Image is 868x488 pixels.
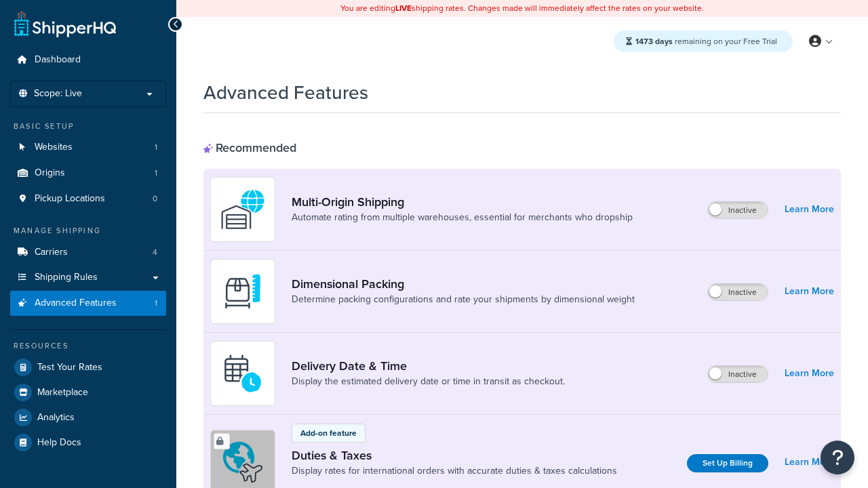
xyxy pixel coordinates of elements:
[10,291,166,316] a: Advanced Features1
[708,284,768,300] label: Inactive
[10,355,166,380] a: Test Your Rates
[292,293,635,306] a: Determine packing configurations and rate your shipments by dimensional weight
[35,193,105,205] span: Pickup Locations
[10,121,166,132] div: Basic Setup
[10,291,166,316] li: Advanced Features
[35,247,68,258] span: Carriers
[35,167,65,179] span: Origins
[35,54,81,66] span: Dashboard
[395,2,412,14] b: LIVE
[10,186,166,211] li: Pickup Locations
[292,211,633,224] a: Automate rating from multiple warehouses, essential for merchants who dropship
[35,272,98,283] span: Shipping Rules
[155,167,157,179] span: 1
[10,265,166,290] a: Shipping Rules
[203,79,368,106] h1: Advanced Features
[300,427,357,439] p: Add-on feature
[10,135,166,160] li: Websites
[708,366,768,382] label: Inactive
[635,35,673,47] strong: 1473 days
[821,441,854,474] button: Open Resource Center
[34,88,82,100] span: Scope: Live
[10,161,166,186] a: Origins1
[10,405,166,430] a: Analytics
[10,225,166,237] div: Manage Shipping
[708,202,768,218] label: Inactive
[10,186,166,211] a: Pickup Locations0
[687,454,768,472] a: Set Up Billing
[10,47,166,73] a: Dashboard
[635,35,777,47] span: remaining on your Free Trial
[10,161,166,186] li: Origins
[219,186,267,233] img: WatD5o0RtDAAAAAElFTkSuQmCC
[292,464,617,478] a: Display rates for international orders with accurate duties & taxes calculations
[203,140,296,155] div: Recommended
[10,430,166,455] a: Help Docs
[785,364,834,383] a: Learn More
[10,240,166,265] a: Carriers4
[785,282,834,301] a: Learn More
[785,200,834,219] a: Learn More
[219,268,267,315] img: DTVBYsAAAAAASUVORK5CYII=
[155,142,157,153] span: 1
[10,340,166,352] div: Resources
[292,375,565,388] a: Display the estimated delivery date or time in transit as checkout.
[292,195,633,209] a: Multi-Origin Shipping
[292,359,565,373] a: Delivery Date & Time
[292,277,635,291] a: Dimensional Packing
[10,240,166,265] li: Carriers
[153,247,157,258] span: 4
[785,453,834,472] a: Learn More
[37,437,81,449] span: Help Docs
[35,298,117,309] span: Advanced Features
[10,135,166,160] a: Websites1
[35,142,73,153] span: Websites
[37,387,88,399] span: Marketplace
[155,298,157,309] span: 1
[219,350,267,397] img: gfkeb5ejjkALwAAAABJRU5ErkJggg==
[292,448,617,463] a: Duties & Taxes
[10,380,166,405] a: Marketplace
[153,193,157,205] span: 0
[37,362,102,373] span: Test Your Rates
[37,412,75,424] span: Analytics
